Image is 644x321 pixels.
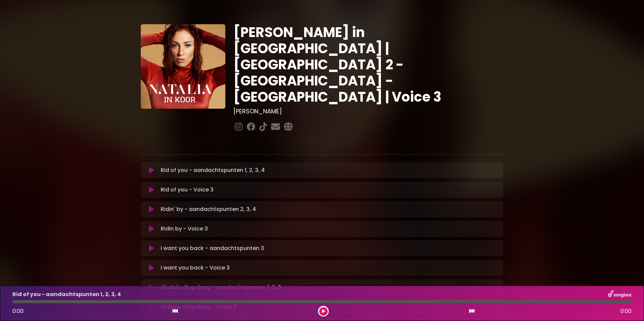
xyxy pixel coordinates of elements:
p: Rid of you - Voice 3 [161,186,214,194]
h1: [PERSON_NAME] in [GEOGRAPHIC_DATA] | [GEOGRAPHIC_DATA] 2 - [GEOGRAPHIC_DATA] - [GEOGRAPHIC_DATA] ... [233,24,503,105]
h3: [PERSON_NAME] [233,108,503,115]
p: Ridin' by - aandachtspunten 2, 3, 4 [161,205,256,213]
p: Shalala ding dong - aandachtspunten 1, 2, 3 [161,283,281,291]
img: songbox-logo-white.png [608,290,632,299]
span: 0:00 [12,307,24,315]
p: Ridin by - Voice 3 [161,225,208,233]
p: I want you back - Voice 3 [161,264,230,272]
span: 0:00 [620,307,632,315]
p: Rid of you - aandachtspunten 1, 2, 3, 4 [161,166,265,174]
p: I want you back - aandachtspunten 3 [161,244,264,252]
img: YTVS25JmS9CLUqXqkEhs [141,24,225,109]
p: Rid of you - aandachtspunten 1, 2, 3, 4 [12,290,121,298]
